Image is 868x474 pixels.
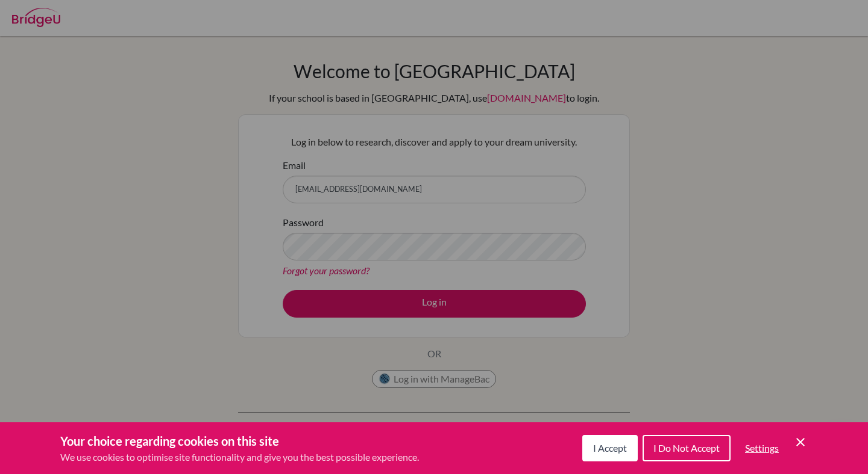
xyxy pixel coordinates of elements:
[60,432,419,450] h3: Your choice regarding cookies on this site
[745,442,779,454] span: Settings
[735,436,788,460] button: Settings
[593,442,627,454] span: I Accept
[60,450,419,464] p: We use cookies to optimise site functionality and give you the best possible experience.
[653,442,720,454] span: I Do Not Accept
[643,435,731,461] button: I Do Not Accept
[582,435,638,461] button: I Accept
[793,435,808,449] button: Save and close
